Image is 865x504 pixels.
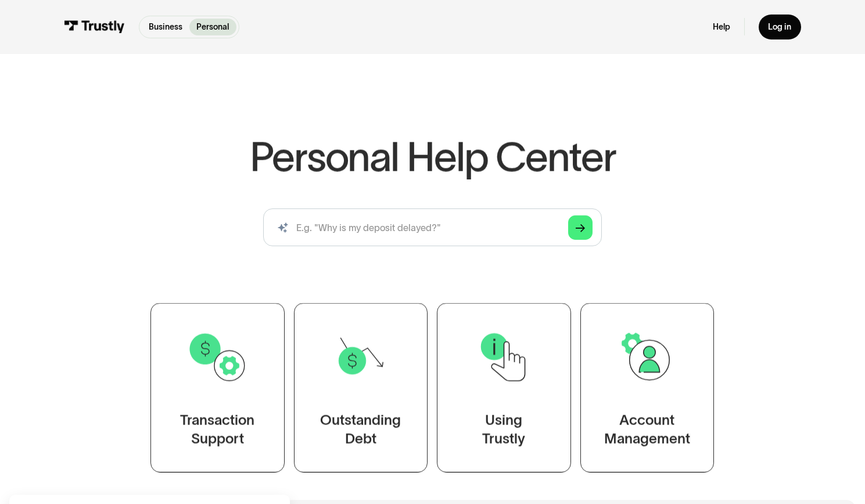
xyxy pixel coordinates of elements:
[768,21,791,32] div: Log in
[713,21,730,32] a: Help
[250,136,616,177] h1: Personal Help Center
[759,15,801,39] a: Log in
[604,411,690,448] div: Account Management
[483,411,526,448] div: Using Trustly
[189,19,236,35] a: Personal
[263,208,602,246] input: search
[294,303,428,473] a: OutstandingDebt
[263,208,602,246] form: Search
[580,303,715,473] a: AccountManagement
[196,21,229,33] p: Personal
[142,19,189,35] a: Business
[321,411,401,448] div: Outstanding Debt
[437,303,571,473] a: UsingTrustly
[64,20,125,33] img: Trustly Logo
[150,303,285,473] a: TransactionSupport
[181,411,255,448] div: Transaction Support
[149,21,182,33] p: Business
